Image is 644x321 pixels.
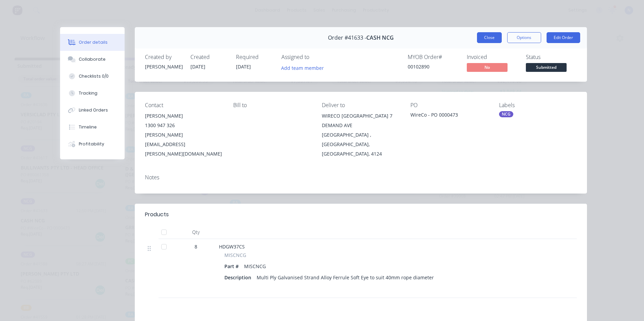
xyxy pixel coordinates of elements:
[79,107,108,113] div: Linked Orders
[190,54,228,60] div: Created
[145,102,223,108] div: Contact
[145,63,182,70] div: [PERSON_NAME]
[176,225,216,239] div: Qty
[499,111,513,117] div: NCG
[526,63,567,72] span: Submitted
[526,63,567,73] button: Submitted
[467,63,508,72] span: No
[60,34,125,51] button: Order details
[281,54,349,60] div: Assigned to
[281,63,328,72] button: Add team member
[410,102,488,108] div: PO
[507,32,541,43] button: Options
[195,243,197,250] span: 8
[241,261,269,271] div: MISCNCG
[547,32,580,43] button: Edit Order
[236,63,251,70] span: [DATE]
[408,63,459,70] div: 00102890
[499,102,577,108] div: Labels
[322,130,400,159] div: [GEOGRAPHIC_DATA] , [GEOGRAPHIC_DATA], [GEOGRAPHIC_DATA], 4124
[145,130,223,159] div: [PERSON_NAME][EMAIL_ADDRESS][PERSON_NAME][DOMAIN_NAME]
[79,73,109,79] div: Checklists 0/0
[60,85,125,102] button: Tracking
[79,90,97,96] div: Tracking
[328,35,366,41] span: Order #41633 -
[60,136,125,153] button: Profitability
[145,111,223,159] div: [PERSON_NAME]1300 947 326[PERSON_NAME][EMAIL_ADDRESS][PERSON_NAME][DOMAIN_NAME]
[60,102,125,119] button: Linked Orders
[145,54,182,60] div: Created by
[60,119,125,136] button: Timeline
[60,51,125,68] button: Collaborate
[79,56,106,62] div: Collaborate
[145,111,223,121] div: [PERSON_NAME]
[236,54,273,60] div: Required
[467,54,518,60] div: Invoiced
[477,32,502,43] button: Close
[79,39,108,45] div: Order details
[79,124,97,130] div: Timeline
[219,243,245,250] span: HDGW37CS
[254,273,437,282] div: Multi Ply Galvanised Strand Alloy Ferrule Soft Eye to suit 40mm rope diameter
[224,252,246,259] span: MISCNCG
[322,111,400,130] div: WIRECO [GEOGRAPHIC_DATA] 7 DEMAND AVE
[277,63,327,72] button: Add team member
[322,111,400,159] div: WIRECO [GEOGRAPHIC_DATA] 7 DEMAND AVE[GEOGRAPHIC_DATA] , [GEOGRAPHIC_DATA], [GEOGRAPHIC_DATA], 4124
[190,63,205,70] span: [DATE]
[224,273,254,282] div: Description
[145,174,577,181] div: Notes
[60,68,125,85] button: Checklists 0/0
[145,210,169,219] div: Products
[224,261,241,271] div: Part #
[410,111,488,121] div: WireCo - PO 0000473
[322,102,400,108] div: Deliver to
[526,54,577,60] div: Status
[366,35,394,41] span: CASH NCG
[79,141,104,147] div: Profitability
[408,54,459,60] div: MYOB Order #
[233,102,311,108] div: Bill to
[145,121,223,130] div: 1300 947 326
